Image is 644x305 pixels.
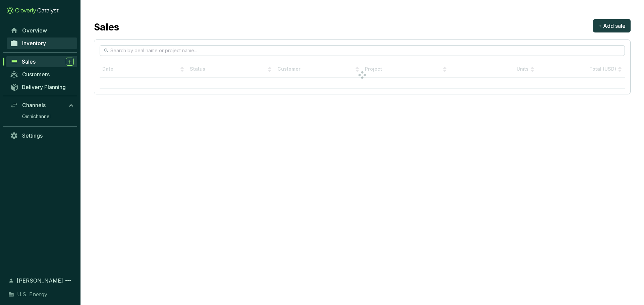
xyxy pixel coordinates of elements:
[22,40,46,47] span: Inventory
[22,71,50,78] span: Customers
[17,277,63,285] span: [PERSON_NAME]
[22,27,47,34] span: Overview
[7,130,77,141] a: Settings
[7,37,77,49] a: Inventory
[7,25,77,36] a: Overview
[593,19,631,32] button: + Add sale
[22,102,46,108] span: Channels
[7,69,77,80] a: Customers
[7,81,77,92] a: Delivery Planning
[22,84,66,90] span: Delivery Planning
[22,113,51,120] span: Omnichannel
[19,111,77,122] a: Omnichannel
[94,20,119,34] h2: Sales
[22,132,43,139] span: Settings
[17,290,47,298] span: U.S. Energy
[7,99,77,111] a: Channels
[6,56,77,67] a: Sales
[598,22,626,30] span: + Add sale
[110,47,615,54] input: Search by deal name or project name...
[22,58,36,65] span: Sales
